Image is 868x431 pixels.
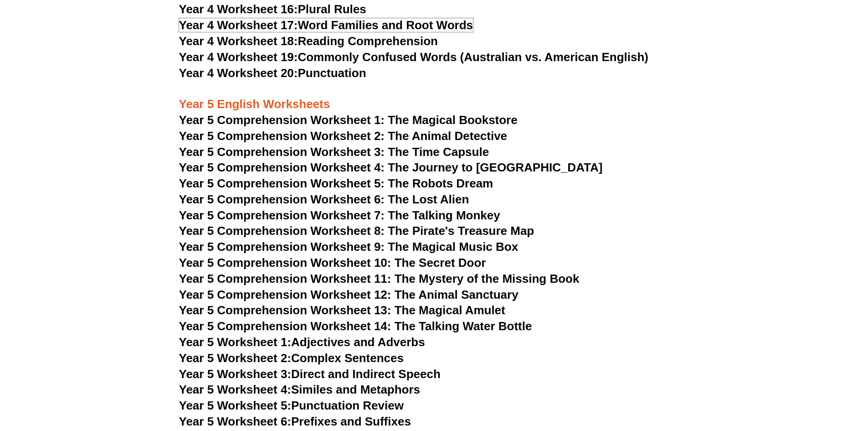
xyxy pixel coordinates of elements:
[179,18,298,32] span: Year 4 Worksheet 17:
[822,347,868,431] iframe: Chat Widget
[179,240,519,254] a: Year 5 Comprehension Worksheet 9: The Magical Music Box
[179,367,292,381] span: Year 5 Worksheet 3:
[179,81,689,112] h3: Year 5 English Worksheets
[179,34,438,48] a: Year 4 Worksheet 18:Reading Comprehension
[179,415,411,428] a: Year 5 Worksheet 6:Prefixes and Suffixes
[179,256,486,270] a: Year 5 Comprehension Worksheet 10: The Secret Door
[179,303,505,317] a: Year 5 Comprehension Worksheet 13: The Magical Amulet
[179,129,508,143] a: Year 5 Comprehension Worksheet 2: The Animal Detective
[179,383,421,396] a: Year 5 Worksheet 4:Similes and Metaphors
[179,335,425,349] a: Year 5 Worksheet 1:Adjectives and Adverbs
[179,351,292,365] span: Year 5 Worksheet 2:
[179,18,473,32] a: Year 4 Worksheet 17:Word Families and Root Words
[179,367,441,381] a: Year 5 Worksheet 3:Direct and Indirect Speech
[179,2,366,16] a: Year 4 Worksheet 16:Plural Rules
[179,272,580,286] a: Year 5 Comprehension Worksheet 11: The Mystery of the Missing Book
[179,224,534,238] a: Year 5 Comprehension Worksheet 8: The Pirate's Treasure Map
[179,66,366,80] a: Year 4 Worksheet 20:Punctuation
[179,66,298,80] span: Year 4 Worksheet 20:
[179,335,292,349] span: Year 5 Worksheet 1:
[179,383,292,396] span: Year 5 Worksheet 4:
[179,113,518,127] a: Year 5 Comprehension Worksheet 1: The Magical Bookstore
[179,192,469,206] a: Year 5 Comprehension Worksheet 6: The Lost Alien
[179,177,493,190] a: Year 5 Comprehension Worksheet 5: The Robots Dream
[179,2,298,16] span: Year 4 Worksheet 16:
[179,50,298,64] span: Year 4 Worksheet 19:
[179,208,500,222] a: Year 5 Comprehension Worksheet 7: The Talking Monkey
[179,34,298,48] span: Year 4 Worksheet 18:
[179,351,404,365] a: Year 5 Worksheet 2:Complex Sentences
[179,145,489,159] a: Year 5 Comprehension Worksheet 3: The Time Capsule
[179,288,519,301] a: Year 5 Comprehension Worksheet 12: The Animal Sanctuary
[179,415,292,428] span: Year 5 Worksheet 6:
[179,50,649,64] a: Year 4 Worksheet 19:Commonly Confused Words (Australian vs. American English)
[179,319,532,333] a: Year 5 Comprehension Worksheet 14: The Talking Water Bottle
[179,399,404,412] a: Year 5 Worksheet 5:Punctuation Review
[179,399,292,412] span: Year 5 Worksheet 5:
[179,161,603,174] a: Year 5 Comprehension Worksheet 4: The Journey to [GEOGRAPHIC_DATA]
